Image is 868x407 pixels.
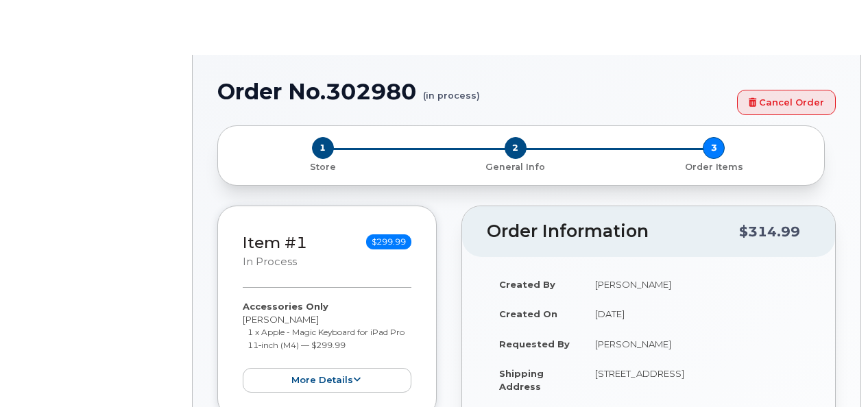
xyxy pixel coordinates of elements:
small: 1 x Apple - Magic Keyboard for iPad Pro 11‑inch (M4) — $299.99 [248,327,405,350]
span: 1 [312,137,334,159]
button: more details [243,368,411,393]
strong: Shipping Address [499,368,544,392]
p: Store [234,161,411,173]
a: Cancel Order [737,90,836,115]
p: General Info [422,161,609,173]
strong: Requested By [499,338,570,349]
strong: Accessories Only [243,301,328,312]
h1: Order No.302980 [217,79,730,103]
span: 2 [505,137,527,159]
td: [STREET_ADDRESS] [583,358,810,401]
a: 2 General Info [416,159,614,173]
div: [PERSON_NAME] [243,300,411,393]
a: Item #1 [243,233,307,252]
span: $299.99 [366,234,411,249]
div: $314.99 [739,219,800,245]
h2: Order Information [487,222,739,241]
strong: Created By [499,279,555,290]
td: [DATE] [583,299,810,329]
a: 1 Store [229,159,416,173]
small: (in process) [423,79,480,101]
td: [PERSON_NAME] [583,329,810,359]
small: in process [243,256,297,268]
strong: Created On [499,308,557,319]
td: [PERSON_NAME] [583,269,810,299]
